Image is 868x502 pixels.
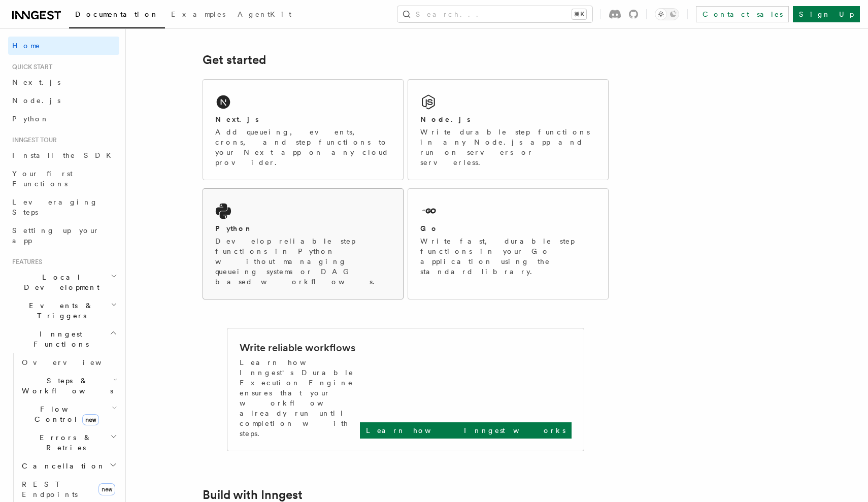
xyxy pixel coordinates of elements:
[420,127,596,168] p: Write durable step functions in any Node.js app and run on servers or serverless.
[203,53,266,67] a: Get started
[360,422,572,439] a: Learn how Inngest works
[8,296,119,325] button: Events & Triggers
[203,188,404,299] a: PythonDevelop reliable step functions in Python without managing queueing systems or DAG based wo...
[12,78,60,86] span: Next.js
[171,10,225,18] span: Examples
[203,488,303,502] a: Build with Inngest
[238,10,291,18] span: AgentKit
[18,376,113,396] span: Steps & Workflows
[8,221,119,250] a: Setting up your app
[655,8,679,20] button: Toggle dark mode
[203,79,404,180] a: Next.jsAdd queueing, events, crons, and step functions to your Next app on any cloud provider.
[18,432,110,453] span: Errors & Retries
[8,300,111,321] span: Events & Triggers
[240,357,360,439] p: Learn how Inngest's Durable Execution Engine ensures that your workflow already run until complet...
[82,414,99,425] span: new
[8,63,52,71] span: Quick start
[8,73,119,91] a: Next.js
[420,114,471,124] h2: Node.js
[12,96,60,105] span: Node.js
[18,353,119,372] a: Overview
[8,193,119,221] a: Leveraging Steps
[18,457,119,475] button: Cancellation
[75,10,159,18] span: Documentation
[8,146,119,164] a: Install the SDK
[215,236,391,287] p: Develop reliable step functions in Python without managing queueing systems or DAG based workflows.
[408,79,609,180] a: Node.jsWrite durable step functions in any Node.js app and run on servers or serverless.
[22,358,126,366] span: Overview
[696,6,789,22] a: Contact sales
[12,151,117,159] span: Install the SDK
[366,425,565,436] p: Learn how Inngest works
[8,91,119,110] a: Node.js
[215,114,259,124] h2: Next.js
[12,170,73,188] span: Your first Functions
[420,223,439,233] h2: Go
[165,3,231,27] a: Examples
[793,6,860,22] a: Sign Up
[69,3,165,28] a: Documentation
[18,372,119,400] button: Steps & Workflows
[231,3,297,27] a: AgentKit
[8,329,110,349] span: Inngest Functions
[12,226,99,245] span: Setting up your app
[12,115,49,123] span: Python
[18,404,112,424] span: Flow Control
[8,272,111,292] span: Local Development
[215,127,391,168] p: Add queueing, events, crons, and step functions to your Next app on any cloud provider.
[420,236,596,277] p: Write fast, durable step functions in your Go application using the standard library.
[12,41,41,51] span: Home
[397,6,592,22] button: Search...⌘K
[18,461,106,471] span: Cancellation
[98,483,115,495] span: new
[18,400,119,428] button: Flow Controlnew
[8,268,119,296] button: Local Development
[12,198,98,216] span: Leveraging Steps
[8,258,42,266] span: Features
[18,428,119,457] button: Errors & Retries
[572,9,586,19] kbd: ⌘K
[215,223,253,233] h2: Python
[8,136,57,144] span: Inngest tour
[8,37,119,55] a: Home
[408,188,609,299] a: GoWrite fast, durable step functions in your Go application using the standard library.
[8,110,119,128] a: Python
[8,164,119,193] a: Your first Functions
[22,480,78,498] span: REST Endpoints
[240,341,355,355] h2: Write reliable workflows
[8,325,119,353] button: Inngest Functions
